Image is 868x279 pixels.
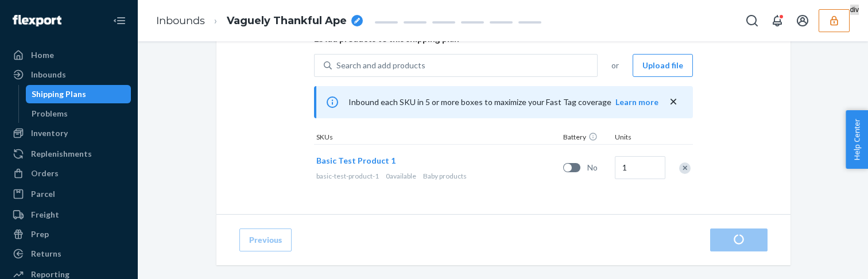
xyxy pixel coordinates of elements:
[615,96,658,108] button: Learn more
[615,156,665,179] input: Quantity
[7,225,131,243] a: Prep
[7,46,131,64] a: Home
[613,132,664,144] div: Units
[31,228,49,240] div: Prep
[316,156,396,165] span: Basic Test Product 1
[239,228,292,251] button: Previous
[7,185,131,203] a: Parcel
[791,9,814,32] button: Open account menu
[31,148,92,160] div: Replenishments
[633,54,693,77] button: Upload file
[587,162,610,173] span: No
[31,69,66,80] div: Inbounds
[668,96,679,108] button: close
[7,124,131,142] a: Inventory
[846,110,868,169] button: Help Center
[32,108,68,119] div: Problems
[316,172,379,180] span: basic-test-product-1
[32,88,86,100] div: Shipping Plans
[31,127,68,139] div: Inventory
[108,9,131,32] button: Close Navigation
[26,104,131,123] a: Problems
[316,155,396,166] button: Basic Test Product 1
[766,9,789,32] button: Open notifications
[31,168,59,179] div: Orders
[386,172,416,180] span: 0 available
[336,60,425,71] div: Search and add products
[31,248,61,259] div: Returns
[147,4,372,38] ol: breadcrumbs
[7,145,131,163] a: Replenishments
[316,171,559,181] div: Baby products
[314,132,561,144] div: SKUs
[741,9,764,32] button: Open Search Box
[7,206,131,224] a: Freight
[314,86,693,118] div: Inbound each SKU in 5 or more boxes to maximize your Fast Tag coverage
[31,49,54,61] div: Home
[7,65,131,84] a: Inbounds
[611,60,619,71] span: or
[31,209,59,220] div: Freight
[31,188,55,200] div: Parcel
[227,14,347,29] span: Vaguely Thankful Ape
[26,85,131,103] a: Shipping Plans
[679,162,691,174] div: Remove Item
[7,245,131,263] a: Returns
[561,132,613,144] div: Battery
[13,15,61,26] img: Flexport logo
[156,14,205,27] a: Inbounds
[7,164,131,183] a: Orders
